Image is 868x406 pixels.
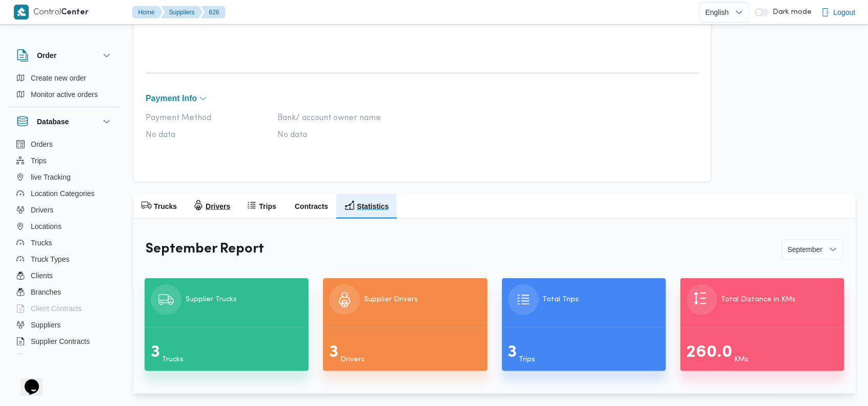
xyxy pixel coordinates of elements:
h1: 3 [329,340,338,365]
div: Total Distance in KMs [721,296,796,304]
span: Trucks [162,356,184,363]
button: Database [16,115,113,128]
button: Trips [12,152,117,169]
span: Client Contracts [31,302,82,315]
button: payment Info [146,94,699,103]
h1: 260.0 [687,340,733,365]
span: KMs [735,356,749,363]
button: Supplier Contracts [12,333,117,350]
span: Trips [519,356,536,363]
h1: 3 [151,340,160,365]
span: Monitor active orders [31,88,98,101]
div: Supplier Trucks [186,296,237,304]
span: Devices [31,352,56,364]
span: Logout [834,6,856,18]
button: Location Categories [12,185,117,202]
span: Drivers [340,356,365,363]
div: Order [8,70,121,107]
button: Branches [12,284,117,300]
div: payment Info [146,105,699,182]
button: Client Contracts [12,300,117,317]
button: Truck Types [12,251,117,267]
button: Order [16,49,113,62]
span: Truck Types [31,253,69,265]
b: Center [62,9,89,16]
button: Trucks [12,235,117,251]
div: Total Trips [543,296,579,304]
span: Create new order [31,72,86,84]
button: Home [132,6,163,18]
span: Locations [31,220,62,233]
span: Bank/ account owner name [277,113,399,123]
button: Orders [12,136,117,152]
span: Supplier Contracts [31,335,90,347]
button: Create new order [12,70,117,86]
button: Logout [817,2,860,23]
div: Database [8,136,121,358]
button: Drivers [12,202,117,218]
span: Location Categories [31,187,95,200]
button: Suppliers [12,317,117,333]
span: Suppliers [31,319,60,331]
button: live Tracking [12,169,117,185]
span: Trucks [31,237,52,249]
h3: Order [37,49,56,62]
img: X8yXhbKr1z7QwAAAABJRU5ErkJggg== [14,5,29,20]
button: Monitor active orders [12,86,117,103]
h2: Trips [259,200,276,212]
h2: September Report [146,241,264,258]
h1: 3 [508,340,517,365]
button: Clients [12,267,117,284]
span: Dark mode [769,8,812,16]
span: live Tracking [31,171,71,183]
h2: Contracts [295,200,328,212]
span: Clients [31,269,53,282]
iframe: chat widget [10,365,43,396]
h2: Drivers [206,200,230,212]
h2: Statistics [357,200,389,212]
button: 626 [201,6,226,18]
span: payment Info [146,94,197,103]
button: Devices [12,350,117,366]
span: Trips [31,154,47,167]
span: No data [146,130,267,140]
span: No data [277,130,399,140]
button: Suppliers [161,6,203,18]
span: Payment Method [146,113,267,123]
span: Branches [31,286,61,298]
h2: Trucks [154,200,177,212]
span: Drivers [31,204,53,216]
div: Supplier Drivers [364,296,418,304]
button: Locations [12,218,117,235]
h3: Database [37,115,69,128]
span: Orders [31,138,53,150]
